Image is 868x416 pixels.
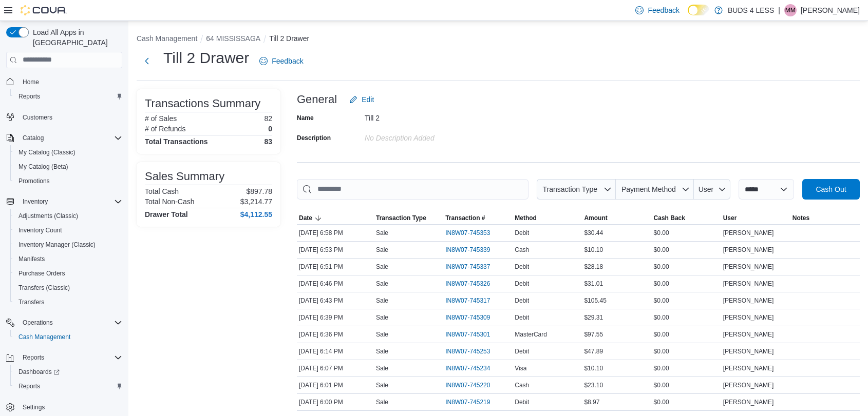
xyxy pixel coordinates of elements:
[2,110,126,125] button: Customers
[801,4,860,16] p: [PERSON_NAME]
[14,90,122,103] span: Reports
[297,227,374,239] div: [DATE] 6:58 PM
[137,33,860,46] nav: An example of EuiBreadcrumbs
[10,223,126,237] button: Inventory Count
[445,296,490,305] span: IN8W07-745317
[376,214,426,222] span: Transaction Type
[297,212,374,224] button: Date
[23,113,52,122] span: Customers
[445,311,500,324] button: IN8W07-745309
[297,134,331,142] label: Description
[14,331,122,343] span: Cash Management
[365,110,502,122] div: Till 2
[445,214,485,222] span: Transaction #
[10,379,126,393] button: Reports
[365,130,502,142] div: No Description added
[297,179,529,200] input: This is a search bar. As you type, the results lower in the page will automatically filter.
[145,187,179,195] h6: Total Cash
[652,328,721,341] div: $0.00
[240,210,272,219] h4: $4,112.55
[688,5,709,15] input: Dark Mode
[14,224,66,236] a: Inventory Count
[297,114,314,122] label: Name
[145,114,177,123] h6: # of Sales
[376,381,388,389] p: Sale
[14,90,44,103] a: Reports
[14,267,69,280] a: Purchase Orders
[18,177,50,185] span: Promotions
[376,347,388,355] p: Sale
[23,78,39,86] span: Home
[10,160,126,174] button: My Catalog (Beta)
[14,161,122,173] span: My Catalog (Beta)
[10,266,126,281] button: Purchase Orders
[652,311,721,324] div: $0.00
[255,51,307,71] a: Feedback
[14,296,48,308] a: Transfers
[723,296,774,305] span: [PERSON_NAME]
[584,263,603,271] span: $28.18
[18,401,49,413] a: Settings
[18,284,70,292] span: Transfers (Classic)
[652,396,721,408] div: $0.00
[694,179,730,200] button: User
[18,316,57,329] button: Operations
[18,316,122,329] span: Operations
[376,296,388,305] p: Sale
[137,51,157,71] button: Next
[445,227,500,239] button: IN8W07-745353
[18,75,122,88] span: Home
[584,330,603,339] span: $97.55
[18,76,43,88] a: Home
[2,400,126,414] button: Settings
[18,368,60,376] span: Dashboards
[10,89,126,104] button: Reports
[445,345,500,358] button: IN8W07-745253
[14,239,122,251] span: Inventory Manager (Classic)
[297,311,374,324] div: [DATE] 6:39 PM
[376,280,388,288] p: Sale
[14,366,122,378] span: Dashboards
[652,212,721,224] button: Cash Back
[14,267,122,280] span: Purchase Orders
[723,364,774,372] span: [PERSON_NAME]
[652,244,721,256] div: $0.00
[297,278,374,290] div: [DATE] 6:46 PM
[445,362,500,374] button: IN8W07-745234
[584,246,603,254] span: $10.10
[145,197,195,206] h6: Total Non-Cash
[14,146,80,159] a: My Catalog (Classic)
[145,97,260,110] h3: Transactions Summary
[18,226,62,234] span: Inventory Count
[18,111,56,124] a: Customers
[206,34,260,43] button: 64 MISSISSAGA
[145,137,208,146] h4: Total Transactions
[652,227,721,239] div: $0.00
[515,381,529,389] span: Cash
[515,263,529,271] span: Debit
[268,125,272,133] p: 0
[18,351,122,364] span: Reports
[18,401,122,413] span: Settings
[652,379,721,391] div: $0.00
[723,381,774,389] span: [PERSON_NAME]
[584,280,603,288] span: $31.01
[23,134,44,142] span: Catalog
[445,313,490,322] span: IN8W07-745309
[10,295,126,309] button: Transfers
[18,132,122,144] span: Catalog
[137,34,197,43] button: Cash Management
[445,364,490,372] span: IN8W07-745234
[18,241,96,249] span: Inventory Manager (Classic)
[584,313,603,322] span: $29.31
[723,313,774,322] span: [PERSON_NAME]
[18,269,65,278] span: Purchase Orders
[362,94,374,105] span: Edit
[14,366,64,378] a: Dashboards
[14,161,72,173] a: My Catalog (Beta)
[515,214,537,222] span: Method
[445,280,490,288] span: IN8W07-745326
[23,197,48,206] span: Inventory
[145,210,188,219] h4: Drawer Total
[10,281,126,295] button: Transfers (Classic)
